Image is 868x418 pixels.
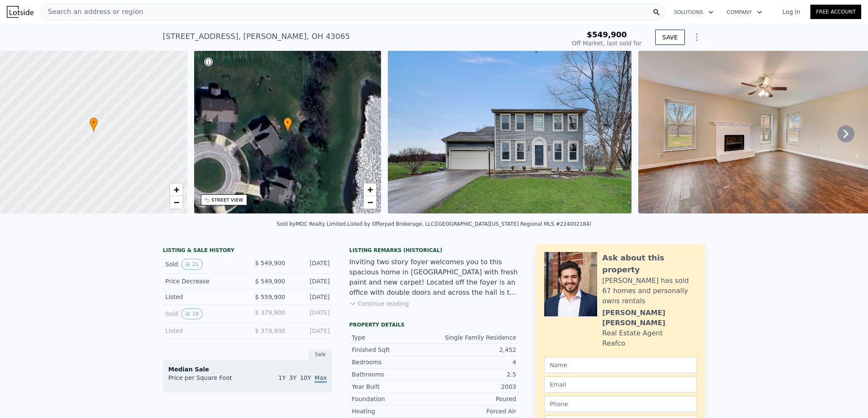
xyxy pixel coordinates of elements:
[602,308,697,328] div: [PERSON_NAME] [PERSON_NAME]
[655,30,685,45] button: SAVE
[163,247,332,255] div: LISTING & SALE HISTORY
[352,407,434,415] div: Heating
[255,327,285,334] span: $ 379,900
[810,5,861,19] a: Free Account
[173,197,179,208] span: −
[255,260,285,266] span: $ 549,900
[300,374,311,381] span: 10Y
[255,309,285,316] span: $ 379,900
[309,349,332,360] div: Sale
[688,29,705,46] button: Show Options
[349,247,519,254] div: Listing Remarks (Historical)
[292,259,330,270] div: [DATE]
[289,374,296,381] span: 3Y
[168,365,327,374] div: Median Sale
[168,374,248,387] div: Price per Square Foot
[165,277,241,285] div: Price Decrease
[165,293,241,301] div: Listed
[349,299,409,308] button: Continue reading
[434,382,516,391] div: 2003
[278,374,286,381] span: 1Y
[367,184,373,195] span: +
[292,308,330,319] div: [DATE]
[364,196,376,209] a: Zoom out
[292,293,330,301] div: [DATE]
[181,259,202,270] button: View historical data
[165,327,241,335] div: Listed
[347,221,591,227] div: Listed by Offerpad Brokerage, LLC ([GEOGRAPHIC_DATA][US_STATE] Regional MLS #224002184)
[349,321,519,328] div: Property details
[255,278,285,285] span: $ 549,900
[352,333,434,342] div: Type
[41,7,143,17] span: Search an address or region
[434,407,516,415] div: Forced Air
[544,396,697,412] input: Phone
[349,257,519,298] div: Inviting two story foyer welcomes you to this spacious home in [GEOGRAPHIC_DATA] with fresh paint...
[165,259,241,270] div: Sold
[602,252,697,276] div: Ask about this property
[667,5,720,20] button: Solutions
[388,51,632,213] img: Sale: 141459569 Parcel: 118597812
[314,374,327,383] span: Max
[434,358,516,366] div: 4
[572,39,642,47] div: Off Market, last sold for
[352,346,434,354] div: Finished Sqft
[772,8,810,16] a: Log In
[720,5,769,20] button: Company
[544,357,697,373] input: Name
[364,183,376,196] a: Zoom in
[170,196,183,209] a: Zoom out
[170,183,183,196] a: Zoom in
[89,117,98,132] div: •
[173,184,179,195] span: +
[602,276,697,306] div: [PERSON_NAME] has sold 67 homes and personally owns rentals
[292,277,330,285] div: [DATE]
[165,308,241,319] div: Sold
[434,370,516,379] div: 2.5
[255,293,285,300] span: $ 559,900
[352,358,434,366] div: Bedrooms
[352,395,434,403] div: Foundation
[434,346,516,354] div: 2,452
[587,30,627,39] span: $549,900
[89,119,98,126] span: •
[352,382,434,391] div: Year Built
[544,376,697,393] input: Email
[367,197,373,208] span: −
[602,328,663,338] div: Real Estate Agent
[292,327,330,335] div: [DATE]
[277,221,347,227] div: Sold by MDC Realty Limited .
[434,395,516,403] div: Poured
[7,6,33,18] img: Lotside
[163,30,350,42] div: [STREET_ADDRESS] , [PERSON_NAME] , OH 43065
[284,119,292,126] span: •
[602,338,625,349] div: Reafco
[284,117,292,132] div: •
[352,370,434,379] div: Bathrooms
[181,308,202,319] button: View historical data
[434,333,516,342] div: Single Family Residence
[211,197,243,203] div: STREET VIEW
